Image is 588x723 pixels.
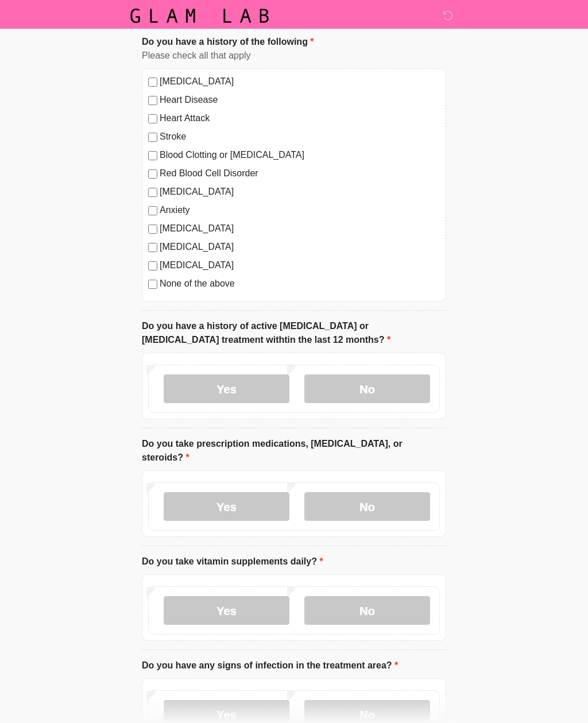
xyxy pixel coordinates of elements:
[142,319,446,347] label: Do you have a history of active [MEDICAL_DATA] or [MEDICAL_DATA] treatment withtin the last 12 mo...
[142,437,446,465] label: Do you take prescription medications, [MEDICAL_DATA], or steroids?
[148,261,157,270] input: [MEDICAL_DATA]
[148,96,157,105] input: Heart Disease
[148,243,157,252] input: [MEDICAL_DATA]
[148,280,157,289] input: None of the above
[148,206,157,215] input: Anxiety
[148,114,157,123] input: Heart Attack
[148,151,157,160] input: Blood Clotting or [MEDICAL_DATA]
[304,374,430,403] label: No
[142,659,398,672] label: Do you have any signs of infection in the treatment area?
[304,596,430,625] label: No
[160,185,440,199] label: [MEDICAL_DATA]
[160,130,440,144] label: Stroke
[148,225,157,234] input: [MEDICAL_DATA]
[148,78,157,87] input: [MEDICAL_DATA]
[304,492,430,521] label: No
[142,35,314,49] label: Do you have a history of the following
[160,258,440,272] label: [MEDICAL_DATA]
[148,169,157,179] input: Red Blood Cell Disorder
[130,9,269,23] img: Glam Lab Logo
[160,277,440,291] label: None of the above
[160,167,440,180] label: Red Blood Cell Disorder
[160,148,440,162] label: Blood Clotting or [MEDICAL_DATA]
[160,240,440,254] label: [MEDICAL_DATA]
[164,596,289,625] label: Yes
[160,111,440,125] label: Heart Attack
[160,75,440,88] label: [MEDICAL_DATA]
[160,203,440,217] label: Anxiety
[148,133,157,142] input: Stroke
[164,374,289,403] label: Yes
[164,492,289,521] label: Yes
[142,49,446,63] div: Please check all that apply
[160,222,440,235] label: [MEDICAL_DATA]
[160,93,440,107] label: Heart Disease
[148,188,157,197] input: [MEDICAL_DATA]
[142,555,323,569] label: Do you take vitamin supplements daily?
